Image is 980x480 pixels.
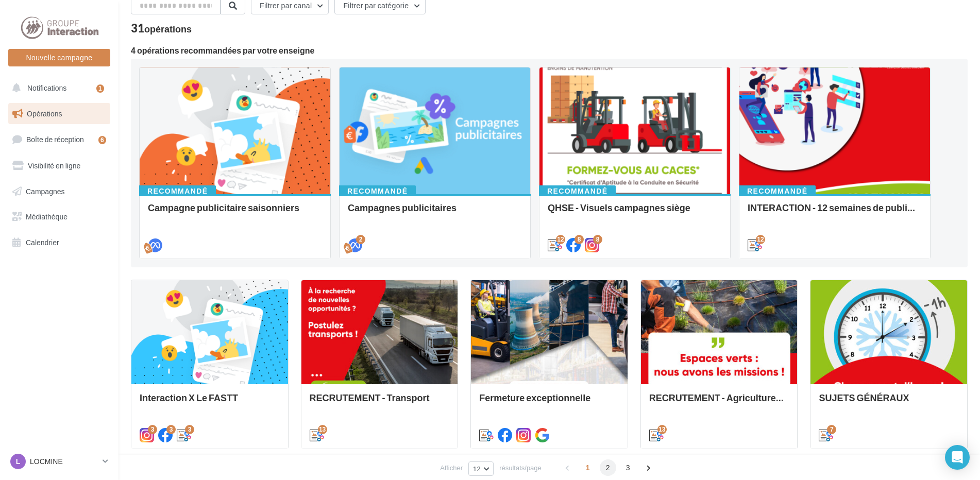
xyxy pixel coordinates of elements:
[748,202,922,223] div: INTERACTION - 12 semaines de publication
[499,463,542,473] span: résultats/page
[8,49,110,66] button: Nouvelle campagne
[620,459,636,476] span: 3
[27,83,66,92] span: Notifications
[339,185,416,197] div: Recommandé
[144,24,192,33] div: opérations
[479,392,619,413] div: Fermeture exceptionnelle
[356,235,365,244] div: 2
[6,206,112,228] a: Médiathèque
[580,459,596,476] span: 1
[16,456,21,467] span: L
[131,46,968,55] div: 4 opérations recommandées par votre enseigne
[148,425,157,434] div: 3
[27,109,62,118] span: Opérations
[6,103,112,125] a: Opérations
[556,235,565,244] div: 12
[468,461,494,476] button: 12
[6,128,112,150] a: Boîte de réception6
[318,425,327,434] div: 13
[539,185,616,197] div: Recommandé
[185,425,194,434] div: 3
[593,235,602,244] div: 8
[6,77,108,99] button: Notifications 1
[26,186,65,195] span: Campagnes
[6,155,112,177] a: Visibilité en ligne
[348,202,522,223] div: Campagnes publicitaires
[26,212,67,221] span: Médiathèque
[30,456,98,467] p: LOCMINE
[148,202,322,223] div: Campagne publicitaire saisonniers
[139,185,216,197] div: Recommandé
[819,392,959,413] div: SUJETS GÉNÉRAUX
[739,185,816,197] div: Recommandé
[945,445,970,470] div: Open Intercom Messenger
[548,202,722,223] div: QHSE - Visuels campagnes siège
[26,135,84,144] span: Boîte de réception
[131,23,192,34] div: 31
[96,84,104,93] div: 1
[473,465,481,473] span: 12
[98,136,106,144] div: 6
[26,238,59,247] span: Calendrier
[6,181,112,202] a: Campagnes
[756,235,765,244] div: 12
[6,232,112,253] a: Calendrier
[649,392,789,413] div: RECRUTEMENT - Agriculture / Espaces verts
[600,459,616,476] span: 2
[827,425,836,434] div: 7
[575,235,584,244] div: 8
[8,452,110,471] a: L LOCMINE
[28,161,80,170] span: Visibilité en ligne
[140,392,280,413] div: Interaction X Le FASTT
[166,425,176,434] div: 3
[310,392,450,413] div: RECRUTEMENT - Transport
[657,425,667,434] div: 13
[440,463,463,473] span: Afficher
